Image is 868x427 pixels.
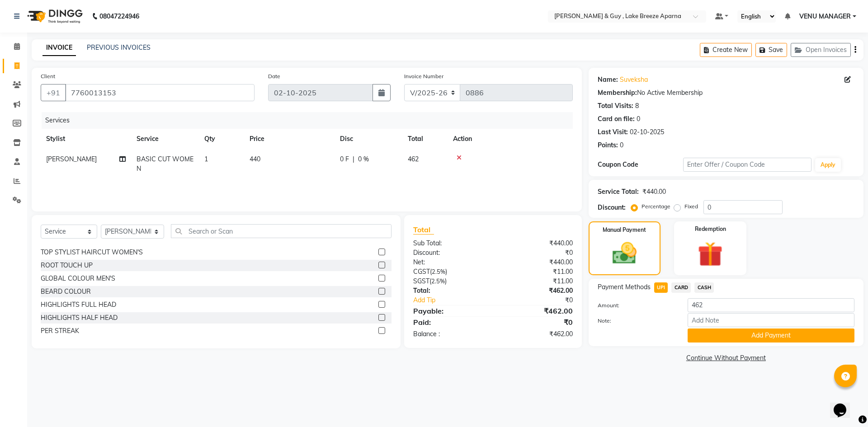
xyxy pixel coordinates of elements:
button: Create New [700,43,752,57]
a: PREVIOUS INVOICES [87,43,151,52]
div: Service Total: [598,187,639,197]
div: ROOT TOUCH UP [41,261,93,270]
div: ₹440.00 [642,187,666,197]
span: BASIC CUT WOMEN [137,155,193,173]
div: ₹462.00 [493,305,579,316]
button: Add Payment [688,328,854,343]
div: Balance : [406,329,493,339]
div: Card on file: [598,114,635,124]
div: Last Visit: [598,127,628,137]
label: Percentage [642,202,670,211]
div: ₹11.00 [493,277,579,286]
span: 1 [204,155,208,163]
div: BEARD COLOUR [41,287,91,296]
button: +91 [41,84,66,101]
input: Enter Offer / Coupon Code [683,158,811,172]
a: Add Tip [406,296,507,305]
label: Manual Payment [603,226,646,234]
div: Discount: [406,248,493,258]
th: Qty [199,129,244,149]
div: TOP STYLIST HAIRCUT WOMEN'S [41,248,143,257]
span: | [353,155,354,164]
label: Amount: [591,301,681,310]
div: Membership: [598,88,637,98]
img: _cash.svg [605,239,644,267]
span: UPI [654,282,668,293]
span: VENU MANAGER [799,12,851,21]
input: Search or Scan [171,224,392,238]
div: 0 [620,141,623,150]
th: Stylist [41,129,131,149]
span: 0 F [340,155,349,164]
div: 02-10-2025 [630,127,664,137]
img: logo [23,4,85,29]
th: Disc [335,129,402,149]
div: 0 [637,114,640,124]
div: Total: [406,286,493,296]
div: ₹440.00 [493,258,579,267]
input: Amount [688,298,854,312]
span: CARD [671,282,691,293]
div: Points: [598,141,618,150]
div: ₹0 [507,296,579,305]
span: CGST [413,267,430,276]
a: INVOICE [42,40,76,56]
div: Name: [598,75,618,84]
div: Paid: [406,317,493,328]
div: PER STREAK [41,326,79,336]
div: ₹0 [493,248,579,258]
input: Add Note [688,313,854,327]
div: Coupon Code [598,160,683,169]
span: 2.5% [431,277,445,285]
div: Sub Total: [406,239,493,248]
a: Continue Without Payment [590,353,862,363]
label: Note: [591,317,681,325]
span: Total [413,225,434,235]
span: [PERSON_NAME] [46,155,97,163]
label: Redemption [695,225,726,233]
input: Search by Name/Mobile/Email/Code [65,84,255,101]
div: Discount: [598,203,626,212]
span: SGST [413,277,429,285]
div: ₹0 [493,317,579,328]
span: 2.5% [432,268,445,275]
div: Payable: [406,305,493,316]
label: Date [268,72,280,80]
label: Fixed [684,202,698,211]
span: 440 [250,155,260,163]
div: ₹462.00 [493,286,579,296]
img: _gift.svg [690,239,731,270]
span: 0 % [358,155,369,164]
th: Action [448,129,573,149]
div: ₹440.00 [493,239,579,248]
b: 08047224946 [99,4,139,29]
th: Service [131,129,199,149]
span: CASH [694,282,714,293]
span: 462 [408,155,419,163]
label: Client [41,72,55,80]
div: GLOBAL COLOUR MEN'S [41,274,115,283]
div: Services [42,112,580,129]
button: Save [755,43,787,57]
label: Invoice Number [404,72,443,80]
div: Net: [406,258,493,267]
div: ( ) [406,277,493,286]
div: 8 [635,101,639,111]
button: Apply [815,158,841,172]
iframe: chat widget [830,391,859,418]
div: Total Visits: [598,101,633,111]
a: Suveksha [620,75,648,84]
th: Total [402,129,448,149]
div: ₹11.00 [493,267,579,277]
div: HIGHLIGHTS FULL HEAD [41,300,116,310]
button: Open Invoices [791,43,851,57]
span: Payment Methods [598,282,651,292]
th: Price [244,129,335,149]
div: ( ) [406,267,493,277]
div: No Active Membership [598,88,854,98]
div: HIGHLIGHTS HALF HEAD [41,313,118,323]
div: ₹462.00 [493,329,579,339]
